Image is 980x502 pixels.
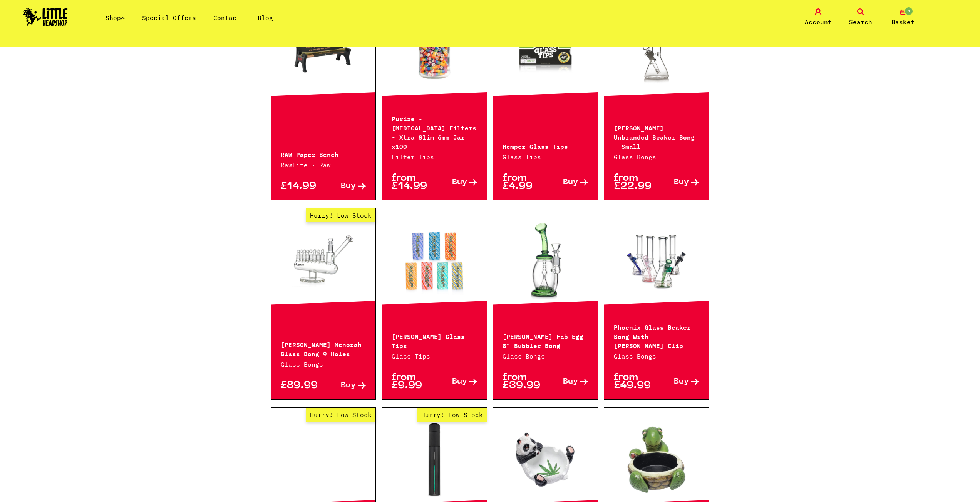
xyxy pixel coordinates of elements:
p: from £9.99 [392,374,434,390]
p: [PERSON_NAME] Fab Egg 8" Bubbler Bong [503,331,588,350]
span: Buy [674,178,689,187]
p: from £4.99 [503,174,545,190]
span: Buy [341,182,356,190]
p: Phoenix Glass Beaker Bong With [PERSON_NAME] Clip [614,322,699,350]
p: Glass Tips [503,152,588,162]
a: Hurry! Low Stock [382,421,487,498]
p: RawLife · Raw [281,160,366,170]
p: [PERSON_NAME] Unbranded Beaker Bong - Small [614,123,699,150]
img: Little Head Shop Logo [23,8,68,26]
p: Hemper Glass Tips [503,141,588,150]
p: Glass Bongs [281,360,366,369]
a: Buy [657,174,699,190]
a: Special Offers [142,14,196,22]
p: Glass Bongs [614,152,699,162]
p: Glass Bongs [614,352,699,361]
p: from £49.99 [614,374,657,390]
span: Hurry! Low Stock [306,208,375,222]
span: Basket [891,17,915,27]
a: Contact [213,14,240,22]
span: Buy [674,378,689,386]
p: from £39.99 [503,374,545,390]
a: Buy [434,374,477,390]
span: Hurry! Low Stock [417,408,487,422]
span: Buy [563,178,578,187]
a: Buy [434,174,477,190]
p: [PERSON_NAME] Glass Tips [392,331,477,350]
a: Buy [323,382,366,390]
span: Buy [563,378,578,386]
p: from £14.99 [392,174,434,190]
a: Buy [323,182,366,190]
span: Hurry! Low Stock [306,408,375,422]
p: from £22.99 [614,174,657,190]
a: Search [841,8,880,27]
p: [PERSON_NAME] Menorah Glass Bong 9 Holes [281,339,366,358]
p: £14.99 [281,182,323,190]
span: Buy [452,178,467,187]
p: Glass Bongs [503,352,588,361]
a: Buy [657,374,699,390]
span: Account [805,17,832,27]
a: Buy [545,374,588,390]
span: 0 [904,7,913,16]
span: Buy [452,378,467,386]
p: Filter Tips [392,152,477,162]
a: 0 Basket [884,8,922,27]
a: Shop [106,14,125,22]
p: Purize - [MEDICAL_DATA] Filters - Xtra Slim 6mm Jar x100 [392,113,477,150]
a: Hurry! Low Stock [271,421,376,498]
p: Glass Tips [392,352,477,361]
span: Buy [341,382,356,390]
a: Blog [258,14,273,22]
span: Search [849,17,872,27]
p: £89.99 [281,382,323,390]
a: Hurry! Low Stock [271,222,376,299]
p: RAW Paper Bench [281,149,366,158]
a: Buy [545,174,588,190]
